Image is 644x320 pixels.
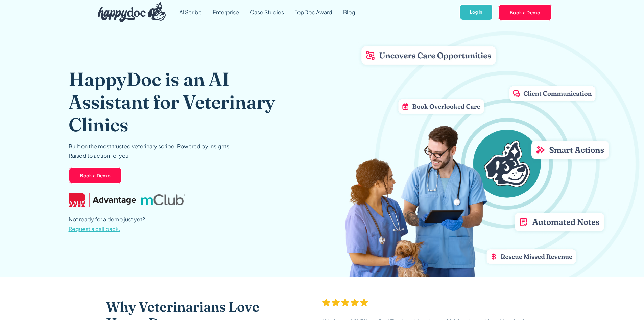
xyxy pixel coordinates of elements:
[69,215,145,234] p: Not ready for a demo just yet?
[98,2,166,22] img: HappyDoc Logo: A happy dog with his ear up, listening.
[498,4,552,20] a: Book a Demo
[69,68,297,136] h1: HappyDoc is an AI Assistant for Veterinary Clinics
[69,167,122,184] a: Book a Demo
[92,1,166,24] a: home
[69,142,231,161] p: Built on the most trusted veterinary scribe. Powered by insights. Raised to action for you.
[141,194,185,205] img: mclub logo
[69,193,136,207] img: AAHA Advantage logo
[69,225,120,232] span: Request a call back.
[459,4,493,21] a: Log In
